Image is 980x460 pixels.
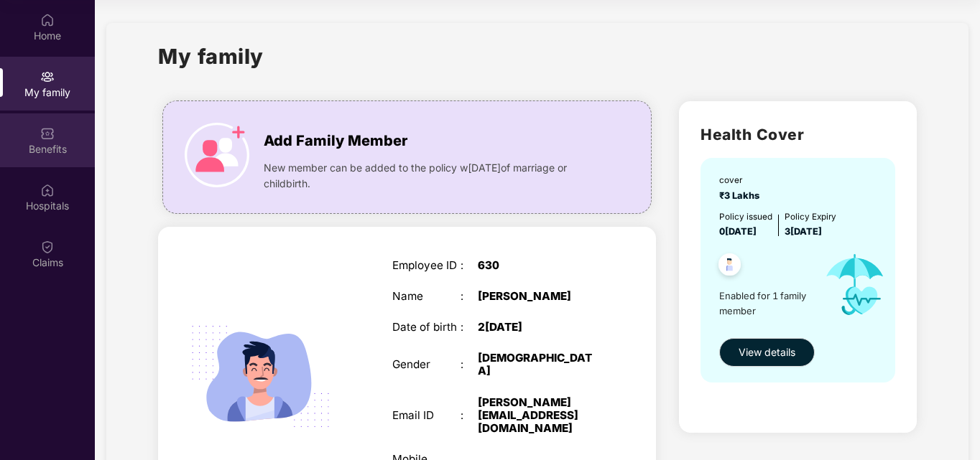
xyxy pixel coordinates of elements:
div: : [461,409,478,422]
div: [PERSON_NAME][EMAIL_ADDRESS][DOMAIN_NAME] [478,396,598,436]
div: : [461,259,478,272]
h1: My family [158,40,264,72]
div: : [461,290,478,303]
img: svg+xml;base64,PHN2ZyBpZD0iQmVuZWZpdHMiIHhtbG5zPSJodHRwOi8vd3d3LnczLm9yZy8yMDAwL3N2ZyIgd2lkdGg9Ij... [40,126,55,141]
img: svg+xml;base64,PHN2ZyBpZD0iSG9tZSIgeG1sbnM9Imh0dHA6Ly93d3cudzMub3JnLzIwMDAvc3ZnIiB3aWR0aD0iMjAiIG... [40,13,55,27]
div: Email ID [392,409,461,422]
span: 0[DATE] [719,226,757,237]
div: Policy issued [719,210,772,224]
button: View details [719,338,815,367]
img: svg+xml;base64,PHN2ZyBpZD0iSG9zcGl0YWxzIiB4bWxucz0iaHR0cDovL3d3dy53My5vcmcvMjAwMC9zdmciIHdpZHRoPS... [40,183,55,197]
span: 3[DATE] [785,226,822,237]
img: svg+xml;base64,PHN2ZyB4bWxucz0iaHR0cDovL3d3dy53My5vcmcvMjAwMC9zdmciIHdpZHRoPSI0OC45NDMiIGhlaWdodD... [712,249,747,284]
span: ₹3 Lakhs [719,190,764,201]
div: Employee ID [392,259,461,272]
span: View details [739,344,795,360]
div: Policy Expiry [785,210,836,224]
div: Name [392,290,461,303]
img: svg+xml;base64,PHN2ZyBpZD0iQ2xhaW0iIHhtbG5zPSJodHRwOi8vd3d3LnczLm9yZy8yMDAwL3N2ZyIgd2lkdGg9IjIwIi... [40,240,55,254]
div: Gender [392,358,461,371]
div: 2[DATE] [478,321,598,334]
span: Add Family Member [264,130,407,152]
img: icon [185,123,249,187]
div: [DEMOGRAPHIC_DATA] [478,352,598,377]
div: cover [719,174,764,187]
div: 630 [478,259,598,272]
div: : [461,321,478,334]
span: New member can be added to the policy w[DATE]of marriage or childbirth. [264,160,597,192]
div: : [461,358,478,371]
span: Enabled for 1 family member [719,288,813,318]
img: svg+xml;base64,PHN2ZyB3aWR0aD0iMjAiIGhlaWdodD0iMjAiIHZpZXdCb3g9IjAgMCAyMCAyMCIgZmlsbD0ibm9uZSIgeG... [40,70,55,84]
div: [PERSON_NAME] [478,290,598,303]
div: Date of birth [392,321,461,334]
img: icon [813,239,897,330]
h2: Health Cover [701,123,895,146]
